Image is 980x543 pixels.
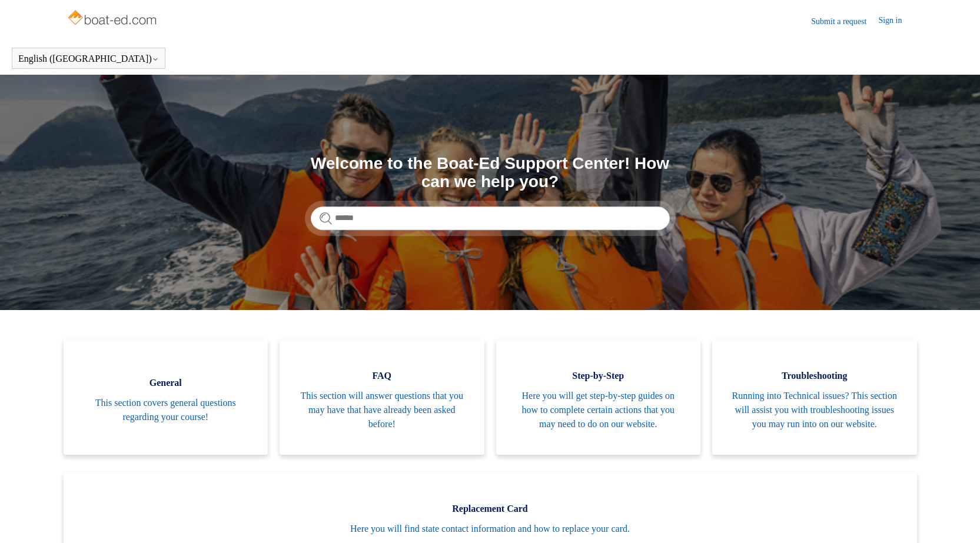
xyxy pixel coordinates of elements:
a: Submit a request [811,15,878,28]
img: Boat-Ed Help Center home page [67,7,160,31]
span: Here you will get step-by-step guides on how to complete certain actions that you may need to do ... [514,389,683,431]
h1: Welcome to the Boat-Ed Support Center! How can we help you? [311,155,670,191]
span: General [81,376,251,390]
span: This section will answer questions that you may have that have already been asked before! [297,389,467,431]
span: Running into Technical issues? This section will assist you with troubleshooting issues you may r... [730,389,899,431]
span: Here you will find state contact information and how to replace your card. [81,522,899,536]
span: Replacement Card [81,502,899,516]
span: Step-by-Step [514,369,683,383]
input: Search [311,206,670,230]
a: Sign in [878,14,913,28]
a: Step-by-Step Here you will get step-by-step guides on how to complete certain actions that you ma... [496,339,701,455]
span: FAQ [297,369,467,383]
a: Troubleshooting Running into Technical issues? This section will assist you with troubleshooting ... [712,339,917,455]
span: Troubleshooting [730,369,899,383]
a: FAQ This section will answer questions that you may have that have already been asked before! [280,339,484,455]
a: General This section covers general questions regarding your course! [64,339,268,455]
button: English ([GEOGRAPHIC_DATA]) [18,54,159,64]
span: This section covers general questions regarding your course! [81,396,251,424]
